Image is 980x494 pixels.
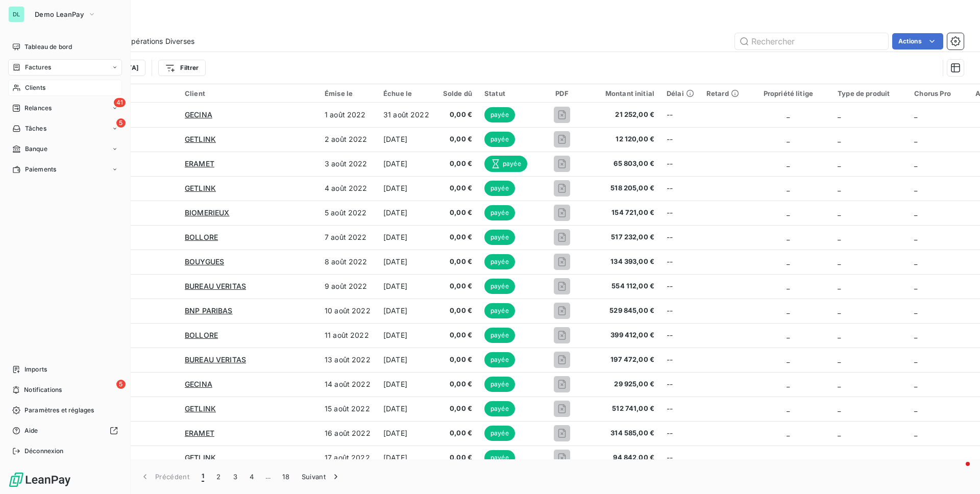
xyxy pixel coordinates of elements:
[114,98,126,107] span: 41
[543,89,580,97] div: PDF
[787,135,790,143] span: _
[24,426,38,435] span: Aide
[945,459,970,484] iframe: Intercom live chat
[660,225,700,250] td: --
[787,233,790,241] span: _
[185,282,246,290] span: BUREAU VERITAS
[260,468,276,485] span: …
[914,429,917,437] span: _
[838,184,841,192] span: _
[838,355,841,364] span: _
[838,380,841,388] span: _
[443,208,472,218] span: 0,00 €
[185,306,233,315] span: BNP PARIBAS
[593,159,654,169] span: 65 803,00 €
[25,83,45,92] span: Clients
[443,110,472,120] span: 0,00 €
[593,281,654,291] span: 554 112,00 €
[116,380,126,389] span: 5
[443,379,472,389] span: 0,00 €
[383,89,431,97] div: Échue le
[377,446,437,470] td: [DATE]
[484,156,527,172] span: payée
[660,348,700,372] td: --
[914,355,917,364] span: _
[660,103,700,127] td: --
[377,323,437,348] td: [DATE]
[25,144,47,154] span: Banque
[838,429,841,437] span: _
[787,257,790,266] span: _
[377,274,437,299] td: [DATE]
[318,152,377,176] td: 3 août 2022
[158,60,205,76] button: Filtrer
[185,404,216,413] span: GETLINK
[8,472,71,488] img: Logo LeanPay
[914,89,963,97] div: Chorus Pro
[377,299,437,323] td: [DATE]
[377,103,437,127] td: 31 août 2022
[318,225,377,250] td: 7 août 2022
[443,159,472,169] span: 0,00 €
[660,201,700,225] td: --
[318,372,377,397] td: 14 août 2022
[318,274,377,299] td: 9 août 2022
[593,404,654,414] span: 512 741,00 €
[787,159,790,168] span: _
[660,323,700,348] td: --
[202,472,204,482] span: 1
[660,299,700,323] td: --
[185,257,224,266] span: BOUYGUES
[325,89,371,97] div: Émise le
[838,135,841,143] span: _
[484,377,515,392] span: payée
[593,355,654,365] span: 197 472,00 €
[593,379,654,389] span: 29 925,00 €
[185,355,246,364] span: BUREAU VERITAS
[443,281,472,291] span: 0,00 €
[377,152,437,176] td: [DATE]
[185,331,218,339] span: BOLLORE
[276,466,296,487] button: 18
[484,352,515,367] span: payée
[443,183,472,193] span: 0,00 €
[377,397,437,421] td: [DATE]
[787,331,790,339] span: _
[706,89,739,97] div: Retard
[593,453,654,463] span: 94 842,00 €
[593,134,654,144] span: 12 120,00 €
[593,428,654,438] span: 314 585,00 €
[484,401,515,416] span: payée
[25,165,56,174] span: Paiements
[787,110,790,119] span: _
[787,404,790,413] span: _
[185,429,214,437] span: ERAMET
[787,429,790,437] span: _
[787,306,790,315] span: _
[443,355,472,365] span: 0,00 €
[377,250,437,274] td: [DATE]
[838,282,841,290] span: _
[914,135,917,143] span: _
[126,36,194,46] span: Opérations Diverses
[185,159,214,168] span: ERAMET
[660,446,700,470] td: --
[318,299,377,323] td: 10 août 2022
[195,466,210,487] button: 1
[377,225,437,250] td: [DATE]
[443,89,472,97] div: Solde dû
[838,257,841,266] span: _
[838,89,902,97] div: Type de produit
[134,466,195,487] button: Précédent
[787,453,790,462] span: _
[185,110,212,119] span: GECINA
[185,380,212,388] span: GECINA
[787,380,790,388] span: _
[787,184,790,192] span: _
[593,183,654,193] span: 518 205,00 €
[318,323,377,348] td: 11 août 2022
[484,450,515,465] span: payée
[667,89,694,97] div: Délai
[116,118,126,128] span: 5
[443,232,472,242] span: 0,00 €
